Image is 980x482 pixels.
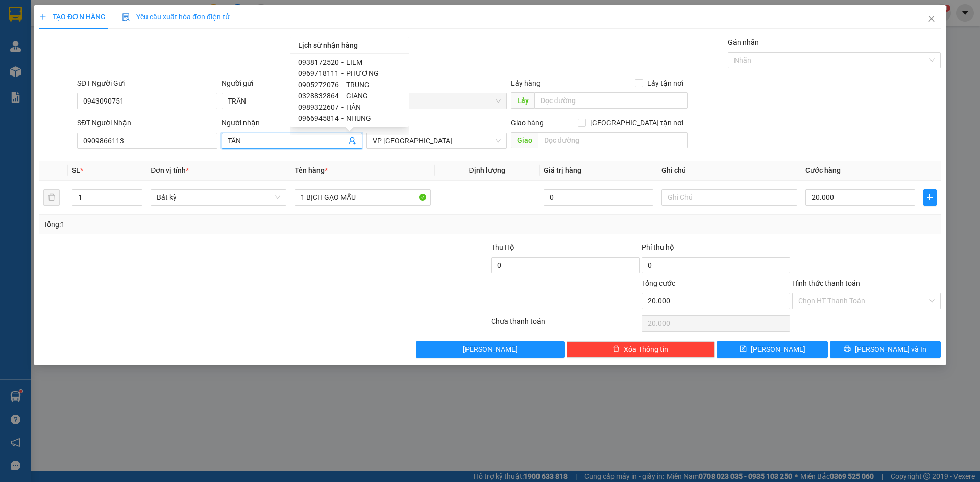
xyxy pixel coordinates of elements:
div: Tổng: 1 [43,219,378,230]
span: Tổng cước [642,279,675,287]
span: Giao hàng [511,119,544,127]
span: - [341,81,344,89]
span: close [927,15,936,23]
span: Yêu cầu xuất hóa đơn điện tử [122,13,230,21]
span: HÂN [346,103,361,111]
span: - [341,103,344,111]
span: VP Sài Gòn [373,133,501,148]
div: Lịch sử nhận hàng [290,37,409,54]
span: Thu Hộ [491,243,514,251]
span: TẠO ĐƠN HÀNG [39,13,106,21]
button: delete [43,189,60,206]
span: 0969718111 [298,69,339,78]
label: Gán nhãn [728,38,759,46]
span: - [341,58,344,66]
span: save [740,345,747,353]
input: VD: Bàn, Ghế [295,189,430,206]
span: Xóa Thông tin [624,344,668,355]
button: Close [917,5,946,34]
span: NHUNG [346,114,371,122]
span: VP An Cư [373,93,501,109]
th: Ghi chú [657,161,801,181]
span: [PERSON_NAME] [463,344,518,355]
button: deleteXóa Thông tin [567,341,715,358]
span: plus [39,13,46,20]
div: Người gửi [222,78,362,89]
span: 0938172520 [298,58,339,66]
span: PHƯƠNG [346,69,379,78]
span: Giao [511,132,538,148]
span: Bất kỳ [157,190,280,205]
span: 0328832864 [298,92,339,100]
div: Chưa thanh toán [490,316,641,334]
span: Giá trị hàng [544,166,581,174]
span: Cước hàng [805,166,841,174]
img: icon [122,13,130,21]
div: VP gửi [366,78,507,89]
span: plus [924,193,936,201]
span: Lấy tận nơi [643,78,688,89]
span: delete [612,345,620,353]
button: printer[PERSON_NAME] và In [830,341,941,358]
div: Phí thu hộ [642,242,790,257]
div: SĐT Người Nhận [77,117,217,129]
span: - [341,92,344,100]
span: LIÊM [346,58,362,66]
input: Dọc đường [534,92,688,109]
span: GIANG [346,92,368,100]
span: - [341,114,344,122]
span: [PERSON_NAME] và In [855,344,926,355]
span: [GEOGRAPHIC_DATA] tận nơi [586,117,688,129]
input: Ghi Chú [661,189,797,206]
span: 0966945814 [298,114,339,122]
span: user-add [348,137,356,145]
span: Lấy [511,92,534,109]
span: Tên hàng [295,166,328,174]
span: - [341,69,344,78]
label: Hình thức thanh toán [792,279,860,287]
input: Dọc đường [538,132,688,148]
button: plus [923,189,937,206]
span: 0989322607 [298,103,339,111]
div: Người nhận [222,117,362,129]
span: SL [72,166,80,174]
span: 0905272076 [298,81,339,89]
button: [PERSON_NAME] [416,341,565,358]
span: printer [844,345,851,353]
button: save[PERSON_NAME] [717,341,827,358]
span: [PERSON_NAME] [751,344,805,355]
input: 0 [544,189,653,206]
span: Lấy hàng [511,79,541,87]
span: TRUNG [346,81,370,89]
span: Định lượng [469,166,505,174]
span: Đơn vị tính [151,166,189,174]
div: SĐT Người Gửi [77,78,217,89]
